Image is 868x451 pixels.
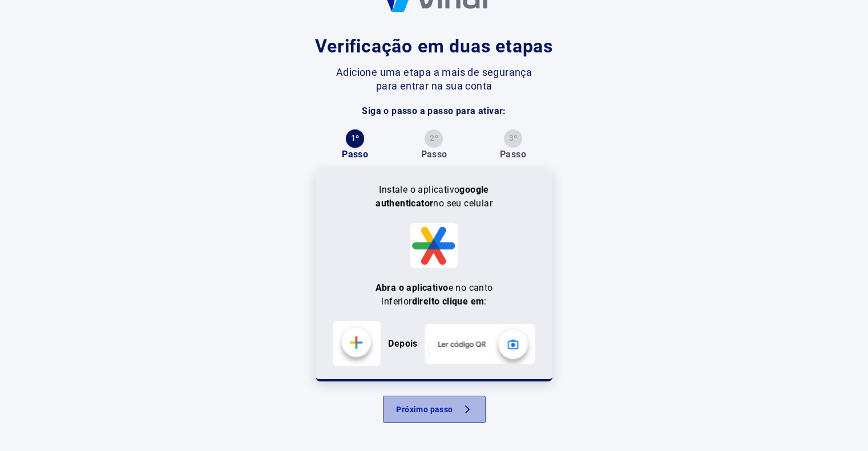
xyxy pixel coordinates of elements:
[383,396,486,423] button: Próximo passo
[388,338,417,349] b: Depois
[362,104,506,118] p: Siga o passo a passo para ativar:
[336,66,532,93] p: Adicione uma etapa a mais de segurança para entrar na sua conta
[500,148,526,161] p: Passo
[376,282,449,293] b: Abra o aplicativo
[421,148,447,161] p: Passo
[315,32,553,60] h1: Verificação em duas etapas
[425,324,535,364] img: Segunda etapa
[342,148,368,161] p: Passo
[349,281,520,308] p: e no canto inferior :
[410,223,458,268] img: Logo Google Authenticator
[411,296,484,307] b: direito clique em
[333,321,381,366] img: Primeira etapa
[374,183,495,210] p: Instale o aplicativo no seu celular
[346,129,364,148] button: 1º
